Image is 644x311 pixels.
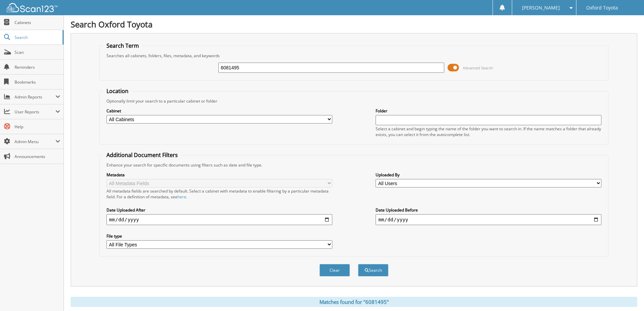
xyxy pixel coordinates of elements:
[106,233,332,239] label: File type
[106,207,332,213] label: Date Uploaded After
[103,53,605,59] div: Searches all cabinets, folders, files, metadata, and keywords
[15,109,55,115] span: User Reports
[376,126,601,137] div: Select a cabinet and begin typing the name of the folder you want to search in. If the name match...
[376,214,601,225] input: end
[103,151,181,159] legend: Additional Document Filters
[15,64,60,70] span: Reminders
[15,139,55,145] span: Admin Menu
[15,79,60,85] span: Bookmarks
[358,264,388,276] button: Search
[522,6,560,10] span: [PERSON_NAME]
[463,65,493,70] span: Advanced Search
[106,188,332,200] div: All metadata fields are searched by default. Select a cabinet with metadata to enable filtering b...
[103,87,132,95] legend: Location
[106,172,332,178] label: Metadata
[319,264,350,276] button: Clear
[15,154,60,159] span: Announcements
[71,297,637,307] div: Matches found for "6081495"
[15,94,55,100] span: Admin Reports
[103,162,605,168] div: Enhance your search for specific documents using filters such as date and file type.
[177,194,186,200] a: here
[15,49,60,55] span: Scan
[376,108,601,114] label: Folder
[103,98,605,104] div: Optionally limit your search to a particular cabinet or folder
[15,20,60,25] span: Cabinets
[71,19,637,30] h1: Search Oxford Toyota
[376,172,601,178] label: Uploaded By
[586,6,618,10] span: Oxford Toyota
[15,35,59,40] span: Search
[106,214,332,225] input: start
[106,108,332,114] label: Cabinet
[7,3,57,12] img: scan123-logo-white.svg
[103,42,142,49] legend: Search Term
[376,207,601,213] label: Date Uploaded Before
[15,124,60,130] span: Help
